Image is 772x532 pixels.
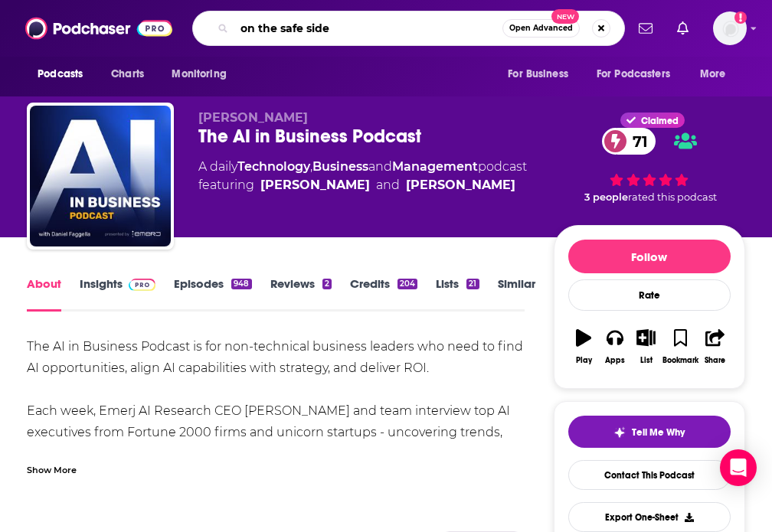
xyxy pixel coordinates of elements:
input: Search podcasts, credits, & more... [234,16,502,41]
span: For Business [508,64,568,85]
span: and [368,159,392,174]
button: open menu [497,60,587,89]
a: Charts [101,60,153,89]
div: Open Intercom Messenger [720,449,757,486]
span: New [551,9,579,24]
span: Monitoring [172,64,226,85]
span: rated this podcast [628,191,717,203]
button: Apps [600,319,631,374]
a: Technology [237,159,310,174]
button: tell me why sparkleTell Me Why [568,416,731,448]
div: Share [705,356,725,365]
span: Charts [111,64,144,85]
button: Play [568,319,600,374]
a: Episodes948 [174,276,251,312]
span: Tell Me Why [632,426,685,439]
span: Podcasts [38,64,83,85]
span: 3 people [584,191,628,203]
button: open menu [689,60,745,89]
button: List [630,319,662,374]
span: Logged in as jdelacruz [713,11,747,45]
img: The AI in Business Podcast [30,106,171,246]
div: Apps [605,356,625,365]
div: Claimed71 3 peoplerated this podcast [554,110,745,205]
div: 21 [466,279,479,289]
img: Podchaser Pro [129,279,155,291]
img: tell me why sparkle [613,426,626,439]
a: 71 [602,128,656,155]
button: Share [699,319,731,374]
span: and [376,176,400,194]
span: , [310,159,312,174]
a: About [27,276,61,312]
span: More [700,64,726,85]
a: Matthew DeMello [406,176,515,194]
a: InsightsPodchaser Pro [80,276,155,312]
button: Open AdvancedNew [502,19,580,38]
div: Search podcasts, credits, & more... [192,11,625,46]
button: open menu [27,60,103,89]
div: Rate [568,279,731,311]
div: 948 [231,279,251,289]
div: A daily podcast [198,158,527,194]
span: Open Advanced [509,24,573,32]
button: Show profile menu [713,11,747,45]
a: Similar [498,276,535,312]
button: Bookmark [662,319,699,374]
span: 71 [617,128,656,155]
div: List [640,356,653,365]
span: For Podcasters [597,64,670,85]
button: Export One-Sheet [568,502,731,532]
a: Show notifications dropdown [671,15,695,41]
button: open menu [587,60,692,89]
div: Bookmark [662,356,698,365]
img: User Profile [713,11,747,45]
img: Podchaser - Follow, Share and Rate Podcasts [25,14,172,43]
span: Claimed [641,117,679,125]
a: Reviews2 [270,276,332,312]
a: Show notifications dropdown [633,15,659,41]
span: featuring [198,176,527,194]
div: 204 [397,279,417,289]
a: Credits204 [350,276,417,312]
a: Dan Faggella [260,176,370,194]
svg: Add a profile image [734,11,747,24]
span: [PERSON_NAME] [198,110,308,125]
a: Business [312,159,368,174]
button: open menu [161,60,246,89]
a: Contact This Podcast [568,460,731,490]
button: Follow [568,240,731,273]
div: The AI in Business Podcast is for non-technical business leaders who need to find AI opportunitie... [27,336,525,529]
a: Management [392,159,478,174]
a: Lists21 [436,276,479,312]
div: 2 [322,279,332,289]
div: Play [576,356,592,365]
